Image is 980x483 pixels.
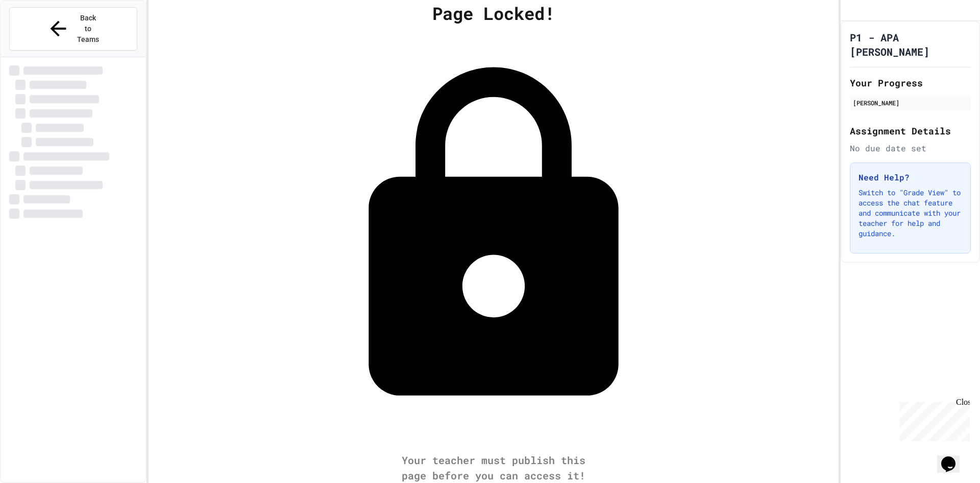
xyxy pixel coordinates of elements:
div: Your teacher must publish this page before you can access it! [391,452,596,483]
h1: P1 - APA [PERSON_NAME] [850,30,971,59]
p: Switch to "Grade View" to access the chat feature and communicate with your teacher for help and ... [859,188,962,239]
div: No due date set [850,142,971,154]
h3: Need Help? [859,171,962,183]
button: Back to Teams [9,7,137,51]
iframe: chat widget [895,398,970,441]
span: Back to Teams [76,13,100,45]
h2: Assignment Details [850,124,971,138]
iframe: chat widget [937,442,970,473]
div: [PERSON_NAME] [853,98,968,107]
div: Chat with us now!Close [4,4,70,65]
h2: Your Progress [850,76,971,90]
